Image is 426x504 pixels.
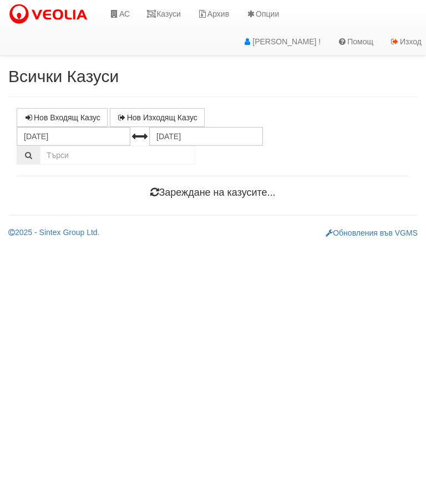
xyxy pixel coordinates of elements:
a: Нов Изходящ Казус [110,108,205,127]
img: VeoliaLogo.png [8,3,93,26]
input: Търсене по Идентификатор, Бл/Вх/Ап, Тип, Описание, Моб. Номер, Имейл, Файл, Коментар, [40,146,195,165]
h4: Зареждане на казусите... [17,187,409,198]
a: [PERSON_NAME] ! [234,28,329,55]
h2: Всички Казуси [8,67,418,85]
a: Нов Входящ Казус [17,108,108,127]
a: 2025 - Sintex Group Ltd. [8,228,100,237]
a: Помощ [329,28,382,55]
a: Обновления във VGMS [326,228,418,237]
